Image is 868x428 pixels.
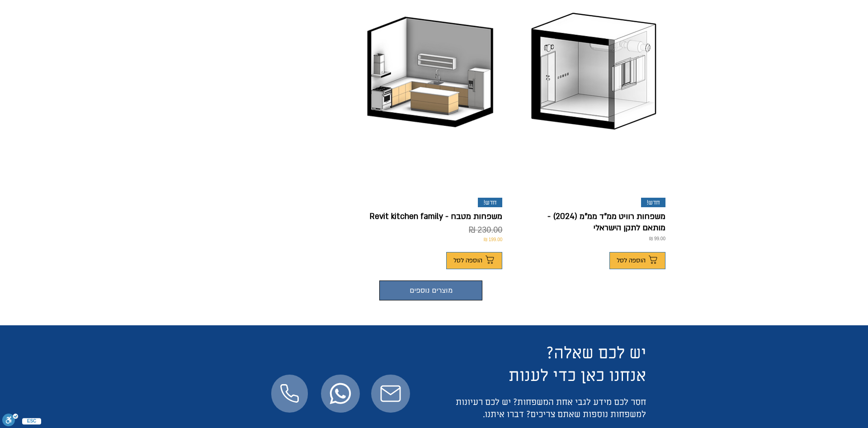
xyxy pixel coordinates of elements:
[478,198,502,207] div: חדש!
[617,257,646,264] span: הוספה לסל
[359,198,503,247] a: חדש! משפחות מטבח - Revit kitchen family230.00 ₪199.00 ₪
[453,257,482,264] span: הוספה לסל
[371,375,410,413] a: Mail
[522,211,665,233] p: משפחות רוויט ממ"ד ממ"מ (2024) - מותאם לתקן הישראלי
[522,198,665,247] a: חדש! משפחות רוויט ממ"ד ממ"מ (2024) - מותאם לתקן הישראלי99.00 ₪
[649,235,665,242] span: 99.00 ₪
[509,342,646,386] span: יש לכם שאלה? אנחנו כאן כדי לענות
[379,281,482,300] button: מוצרים נוספים
[370,211,502,222] p: משפחות מטבח - Revit kitchen family
[271,375,308,413] a: Phone
[641,198,665,207] div: חדש!
[456,396,646,420] span: חסר לכם מידע לגבי אחת המשפחות? יש לכם רעיונות למשפחות נוספות שאתם צריכים? דברו איתנו.
[484,236,502,243] span: 199.00 ₪
[321,375,360,413] a: Chat
[446,252,502,270] button: הוספה לסל
[609,252,665,270] button: הוספה לסל
[469,224,502,236] span: 230.00 ₪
